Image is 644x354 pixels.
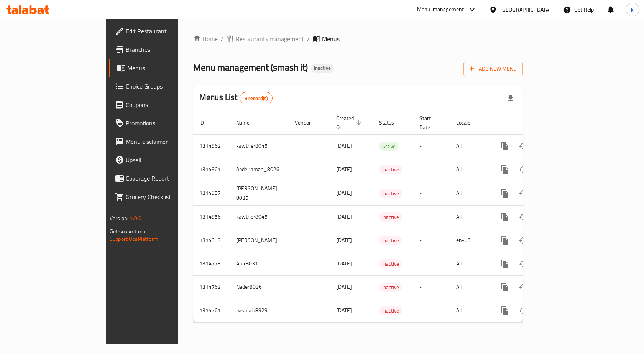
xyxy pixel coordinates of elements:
td: - [413,134,450,158]
td: basmala8929 [230,299,289,322]
td: All [450,134,490,158]
span: ID [199,118,214,127]
span: Get support on: [110,226,145,236]
span: Inactive [379,213,402,222]
table: enhanced table [193,111,575,323]
span: Inactive [379,260,402,268]
button: more [496,160,514,179]
div: Inactive [379,212,402,222]
h2: Menus List [199,92,273,104]
td: - [413,252,450,275]
span: Restaurants management [236,34,304,43]
td: Nader8036 [230,275,289,299]
span: [DATE] [336,212,352,222]
td: [PERSON_NAME] [230,229,289,252]
td: All [450,299,490,322]
button: more [496,255,514,273]
span: Status [379,118,404,127]
a: Menu disclaimer [109,132,214,151]
button: Change Status [514,255,532,273]
td: All [450,205,490,229]
span: Menus [127,63,207,72]
span: k [631,5,634,14]
td: All [450,275,490,299]
td: kawther8045 [230,134,289,158]
span: [DATE] [336,164,352,174]
button: more [496,137,514,155]
span: Version: [110,213,128,223]
span: Active [379,142,399,151]
a: Upsell [109,151,214,169]
a: Restaurants management [227,34,304,43]
td: kawther8045 [230,205,289,229]
td: Abdelrhman_8026 [230,158,289,181]
th: Actions [490,111,575,135]
li: / [221,34,223,43]
a: Menus [109,59,214,77]
span: [DATE] [336,259,352,268]
nav: breadcrumb [193,34,523,43]
span: [DATE] [336,282,352,292]
button: more [496,231,514,250]
button: Change Status [514,301,532,320]
td: All [450,158,490,181]
span: Grocery Checklist [126,192,207,201]
a: Coverage Report [109,169,214,188]
a: Edit Restaurant [109,22,214,40]
span: Menu disclaimer [126,137,207,146]
span: Locale [456,118,480,127]
span: Created On [336,114,364,132]
td: - [413,275,450,299]
a: Coupons [109,95,214,114]
button: Change Status [514,137,532,155]
button: more [496,278,514,296]
span: Coverage Report [126,174,207,183]
td: - [413,205,450,229]
li: / [307,34,310,43]
div: Total records count [240,92,273,104]
a: Support.OpsPlatform [110,234,158,244]
button: Change Status [514,160,532,179]
span: Edit Restaurant [126,26,207,36]
span: Branches [126,45,207,54]
button: more [496,184,514,203]
button: Change Status [514,278,532,296]
span: Menu management ( smash it ) [193,59,308,76]
span: Inactive [379,189,402,198]
div: Inactive [379,165,402,174]
button: Change Status [514,184,532,203]
td: en-US [450,229,490,252]
a: Choice Groups [109,77,214,95]
span: Inactive [311,65,334,71]
span: Start Date [419,114,441,132]
td: - [413,181,450,205]
span: [DATE] [336,305,352,315]
span: Vendor [295,118,321,127]
span: Menus [322,34,340,43]
span: [DATE] [336,188,352,198]
span: Add New Menu [470,64,517,74]
span: Name [236,118,260,127]
span: Coupons [126,100,207,109]
div: Menu-management [417,5,464,14]
td: - [413,229,450,252]
button: more [496,208,514,226]
span: 1.0.0 [130,213,141,223]
span: 8 record(s) [240,95,273,102]
div: Inactive [379,283,402,292]
td: [PERSON_NAME] 8035 [230,181,289,205]
a: Branches [109,40,214,59]
button: Add New Menu [463,62,523,76]
span: Inactive [379,306,402,315]
span: Inactive [379,236,402,245]
button: more [496,301,514,320]
span: [DATE] [336,141,352,151]
span: Promotions [126,119,207,128]
button: Change Status [514,208,532,226]
span: Upsell [126,155,207,165]
td: All [450,181,490,205]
